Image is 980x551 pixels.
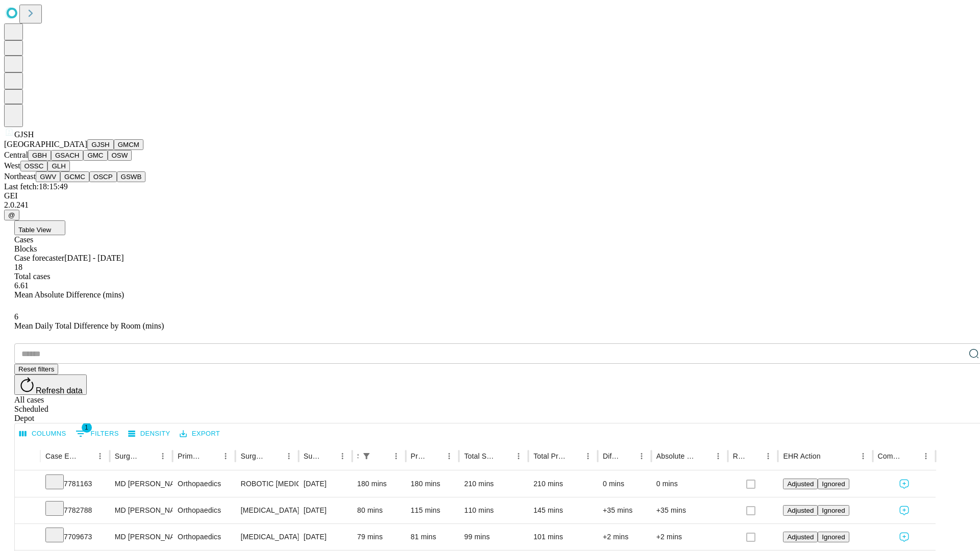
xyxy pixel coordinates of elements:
button: Show filters [73,425,121,442]
div: 115 mins [411,497,454,523]
div: [DATE] [304,497,347,523]
button: Expand [20,502,35,520]
button: Ignored [818,479,849,489]
button: Refresh data [14,374,87,395]
span: Adjusted [787,507,814,514]
div: 180 mins [357,471,401,497]
span: Total cases [14,272,50,281]
div: Primary Service [178,452,203,460]
div: 210 mins [464,471,523,497]
button: Menu [856,449,870,463]
button: Ignored [818,505,849,516]
button: Sort [267,449,282,463]
button: Sort [822,449,836,463]
div: Orthopaedics [178,497,230,523]
span: Northeast [4,172,36,181]
div: 0 mins [603,471,646,497]
div: 80 mins [357,497,401,523]
button: Menu [511,449,526,463]
span: Mean Absolute Difference (mins) [14,290,124,299]
button: GWV [36,171,60,182]
div: Orthopaedics [178,524,230,550]
span: Last fetch: 18:15:49 [4,182,68,191]
button: OSW [108,150,132,161]
button: Expand [20,529,35,546]
button: GMCM [114,139,143,150]
div: 7781163 [45,471,105,497]
span: Adjusted [787,480,814,488]
button: Sort [904,449,919,463]
button: GSWB [117,171,146,182]
button: Menu [581,449,595,463]
span: Ignored [822,533,845,541]
button: Reset filters [14,364,58,374]
button: Menu [218,449,233,463]
button: Sort [204,449,218,463]
button: Sort [567,449,581,463]
span: 6.61 [14,281,29,290]
button: Menu [389,449,403,463]
button: Menu [156,449,170,463]
div: 2.0.241 [4,201,976,210]
div: Total Scheduled Duration [464,452,496,460]
button: OSSC [20,161,48,171]
div: ROBOTIC [MEDICAL_DATA] KNEE TOTAL [240,471,293,497]
button: Expand [20,475,35,493]
button: Menu [634,449,649,463]
span: Reset filters [18,365,54,373]
div: Surgeon Name [115,452,140,460]
button: @ [4,210,19,220]
span: Ignored [822,480,845,488]
div: Resolved in EHR [733,452,746,460]
button: Sort [747,449,761,463]
div: Scheduled In Room Duration [357,452,358,460]
button: Sort [141,449,156,463]
div: 1 active filter [359,449,374,463]
div: GEI [4,191,976,201]
div: MD [PERSON_NAME] [PERSON_NAME] Md [115,471,167,497]
div: 7709673 [45,524,105,550]
button: Sort [620,449,634,463]
span: Refresh data [36,386,83,395]
button: Sort [79,449,93,463]
div: MD [PERSON_NAME] [PERSON_NAME] Md [115,497,167,523]
span: GJSH [14,130,34,139]
button: Export [177,426,223,442]
div: 81 mins [411,524,454,550]
button: Ignored [818,532,849,542]
button: Adjusted [783,479,818,489]
button: GBH [28,150,51,161]
div: Orthopaedics [178,471,230,497]
span: @ [8,211,15,219]
div: 110 mins [464,497,523,523]
button: Show filters [359,449,374,463]
button: Select columns [17,426,69,442]
div: +2 mins [603,524,646,550]
div: Surgery Name [240,452,266,460]
button: Sort [497,449,511,463]
div: Absolute Difference [656,452,696,460]
div: Case Epic Id [45,452,78,460]
div: [MEDICAL_DATA] WITH [MEDICAL_DATA] REPAIR [240,524,293,550]
span: Ignored [822,507,845,514]
button: Menu [919,449,933,463]
div: 79 mins [357,524,401,550]
div: 145 mins [533,497,593,523]
span: Case forecaster [14,254,64,262]
div: [DATE] [304,524,347,550]
div: 180 mins [411,471,454,497]
button: GLH [47,161,69,171]
button: Sort [697,449,711,463]
div: 210 mins [533,471,593,497]
div: Predicted In Room Duration [411,452,427,460]
button: GCMC [60,171,89,182]
div: +35 mins [656,497,723,523]
div: 101 mins [533,524,593,550]
div: Surgery Date [304,452,320,460]
span: 1 [82,422,92,433]
button: Menu [335,449,350,463]
button: Menu [761,449,775,463]
div: [MEDICAL_DATA] [MEDICAL_DATA] [240,497,293,523]
button: GJSH [87,139,114,150]
button: Sort [321,449,335,463]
